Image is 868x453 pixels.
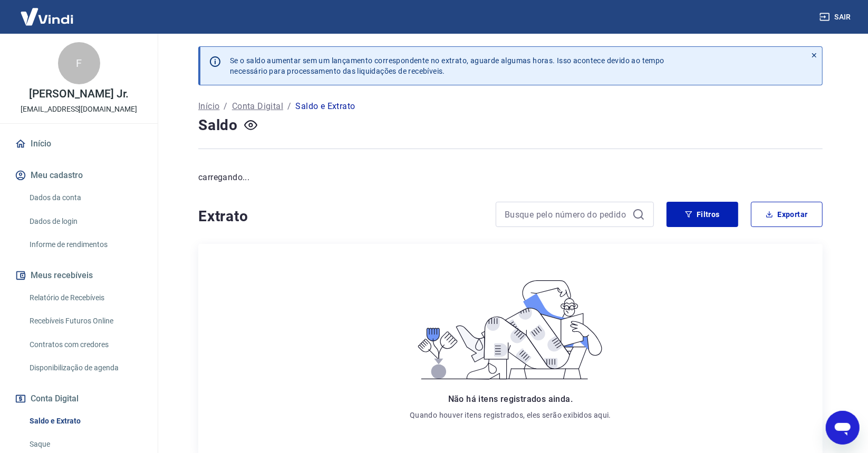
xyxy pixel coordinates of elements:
[25,211,145,232] a: Dados de login
[287,100,291,113] p: /
[667,202,738,227] button: Filtros
[817,7,855,27] button: Sair
[232,100,283,113] a: Conta Digital
[826,411,860,445] iframe: Botão para abrir a janela de mensagens
[295,100,355,113] p: Saldo e Extrato
[25,357,145,379] a: Disponibilização de agenda
[198,115,238,136] h4: Saldo
[21,104,137,115] p: [EMAIL_ADDRESS][DOMAIN_NAME]
[13,387,145,410] button: Conta Digital
[198,206,483,227] h4: Extrato
[410,410,611,420] p: Quando houver itens registrados, eles serão exibidos aqui.
[13,164,145,187] button: Meu cadastro
[25,287,145,309] a: Relatório de Recebíveis
[25,310,145,332] a: Recebíveis Futuros Online
[13,1,81,33] img: Vindi
[198,100,219,113] a: Início
[198,171,823,184] p: carregando...
[224,100,227,113] p: /
[230,55,664,76] p: Se o saldo aumentar sem um lançamento correspondente no extrato, aguarde algumas horas. Isso acon...
[505,206,628,222] input: Busque pelo número do pedido
[25,234,145,255] a: Informe de rendimentos
[13,264,145,287] button: Meus recebíveis
[25,334,145,356] a: Contratos com credores
[29,88,128,100] p: [PERSON_NAME] Jr.
[751,202,823,227] button: Exportar
[13,132,145,155] a: Início
[25,187,145,209] a: Dados da conta
[448,394,573,404] span: Não há itens registrados ainda.
[58,42,100,84] div: F
[25,410,145,432] a: Saldo e Extrato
